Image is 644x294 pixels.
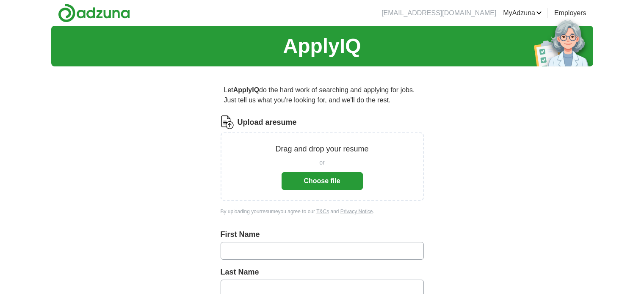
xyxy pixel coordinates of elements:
label: Upload a resume [238,117,297,128]
p: Let do the hard work of searching and applying for jobs. Just tell us what you're looking for, an... [221,82,424,109]
a: Privacy Notice [340,209,373,214]
p: Drag and drop your resume [275,143,368,155]
div: By uploading your resume you agree to our and . [221,208,424,215]
a: Employers [554,8,586,18]
span: or [319,158,324,167]
label: First Name [221,229,424,240]
button: Choose file [282,172,363,190]
h1: ApplyIQ [283,31,361,61]
img: CV Icon [221,115,234,129]
label: Last Name [221,267,424,278]
a: T&Cs [316,209,329,214]
a: MyAdzuna [503,8,542,18]
img: Adzuna logo [58,3,130,22]
li: [EMAIL_ADDRESS][DOMAIN_NAME] [381,8,496,18]
strong: ApplyIQ [233,86,259,93]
